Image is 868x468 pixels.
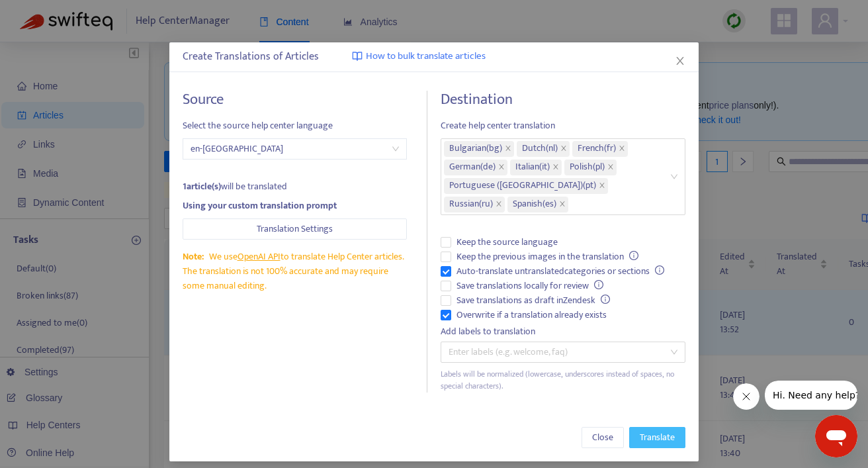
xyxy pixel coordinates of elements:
iframe: Button to launch messaging window [815,415,857,457]
span: close [619,145,625,153]
span: Create help center translation [441,118,685,133]
div: Labels will be normalized (lowercase, underscores instead of spaces, no special characters). [441,368,685,393]
iframe: Message from company [765,381,857,410]
iframe: Close message [733,383,759,410]
a: OpenAI API [238,249,281,264]
span: Save translations as draft in Zendesk [451,293,615,308]
button: Translate [629,427,685,448]
span: info-circle [594,280,603,289]
span: Bulgarian ( bg ) [449,141,502,157]
span: Translate [640,430,675,445]
span: close [505,145,511,153]
img: image-link [352,51,363,62]
button: Translation Settings [183,218,407,240]
div: Using your custom translation prompt [183,199,407,213]
span: Russian ( ru ) [449,197,493,212]
div: Create Translations of Articles [183,49,685,65]
span: German ( de ) [449,160,496,175]
span: Keep the source language [451,235,563,250]
strong: 1 article(s) [183,179,221,194]
span: info-circle [601,295,610,304]
div: We use to translate Help Center articles. The translation is not 100% accurate and may require so... [183,250,407,293]
span: Select the source help center language [183,118,407,133]
span: Note: [183,249,204,264]
h4: Source [183,91,407,109]
h4: Destination [441,91,685,109]
a: How to bulk translate articles [352,49,486,64]
span: Spanish ( es ) [513,197,556,212]
span: French ( fr ) [578,141,616,157]
span: close [559,201,566,209]
span: Auto-translate untranslated categories or sections [451,264,670,279]
span: Translation Settings [257,222,333,236]
span: Hi. Need any help? [8,9,95,20]
span: close [552,164,559,171]
span: en-gb [191,139,399,159]
button: Close [673,54,687,68]
span: Italian ( it ) [515,160,550,175]
div: Add labels to translation [441,324,685,339]
span: info-circle [629,251,638,260]
span: Portuguese ([GEOGRAPHIC_DATA]) ( pt ) [449,178,596,194]
span: close [496,201,502,209]
span: Dutch ( nl ) [522,141,558,157]
span: Overwrite if a translation already exists [451,308,612,322]
span: Polish ( pl ) [570,160,605,175]
span: Save translations locally for review [451,279,609,293]
div: will be translated [183,179,407,194]
span: close [675,56,685,66]
span: close [498,164,505,171]
span: close [607,164,614,171]
button: Close [582,427,624,448]
span: Close [592,430,613,445]
span: close [599,182,605,190]
span: How to bulk translate articles [366,49,486,64]
span: close [560,145,567,153]
span: Keep the previous images in the translation [451,250,644,264]
span: info-circle [655,265,664,275]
